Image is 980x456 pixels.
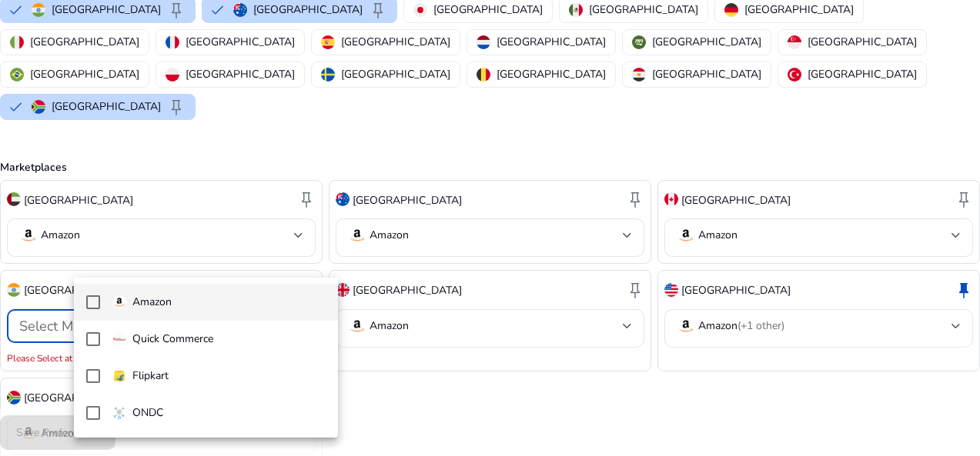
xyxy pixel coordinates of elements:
[112,295,126,309] img: amazon.svg
[132,404,163,421] p: ONDC
[132,331,213,348] p: Quick Commerce
[132,294,172,311] p: Amazon
[112,369,126,383] img: flipkart.svg
[112,406,126,420] img: ondc-sm.webp
[132,368,169,384] p: Flipkart
[112,332,126,346] img: quick-commerce.gif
